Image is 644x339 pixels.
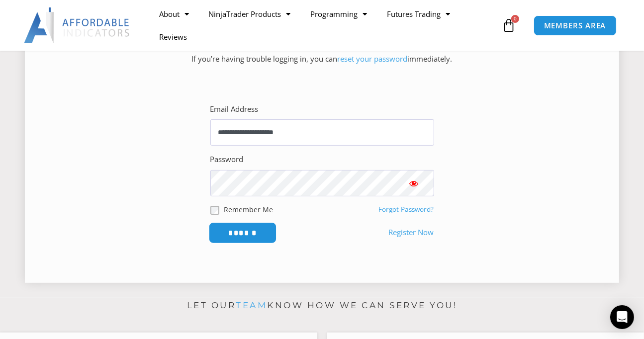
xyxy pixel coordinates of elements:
a: Futures Trading [377,2,460,25]
label: Password [210,153,244,167]
p: If you’re having trouble logging in, you can immediately. [42,38,602,66]
label: Remember Me [224,204,274,215]
span: MEMBERS AREA [544,22,606,29]
nav: Menu [149,2,500,48]
button: Show password [394,170,434,196]
a: Forgot Password? [379,205,434,214]
a: Programming [301,2,377,25]
div: Open Intercom Messenger [610,305,634,329]
span: 0 [511,15,519,23]
a: team [236,300,267,310]
a: About [149,2,199,25]
a: Reviews [149,25,197,48]
label: Email Address [210,102,259,116]
a: NinjaTrader Products [199,2,301,25]
a: MEMBERS AREA [534,15,617,36]
a: 0 [487,11,531,40]
a: Register Now [389,226,434,240]
a: reset your password [338,54,408,64]
img: LogoAI | Affordable Indicators – NinjaTrader [24,7,131,43]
